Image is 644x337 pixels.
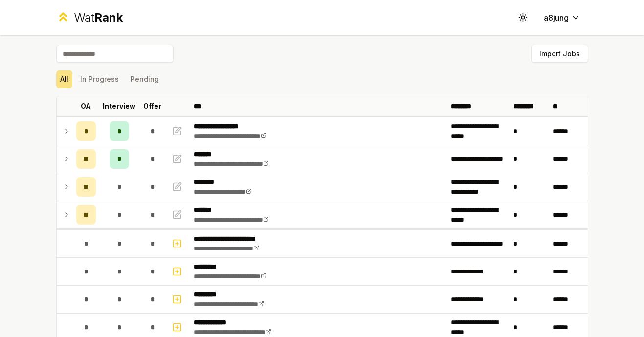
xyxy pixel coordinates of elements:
a: WatRank [56,10,123,25]
p: Offer [143,101,161,111]
span: a8jung [544,12,569,23]
span: Rank [94,10,123,24]
div: Wat [74,10,123,25]
button: Import Jobs [531,45,588,63]
p: OA [81,101,91,111]
p: Interview [103,101,135,111]
button: a8jung [536,9,588,26]
button: All [56,70,72,88]
button: Pending [127,70,163,88]
button: In Progress [76,70,123,88]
